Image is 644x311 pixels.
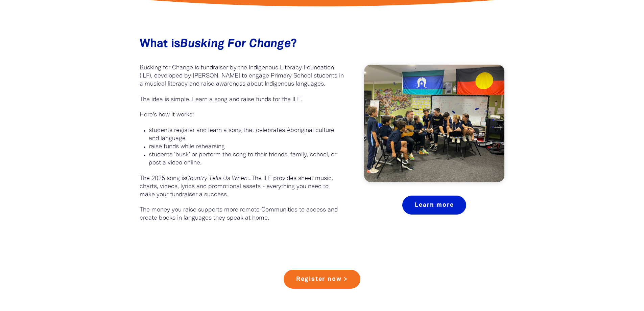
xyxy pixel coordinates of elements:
[402,196,466,215] a: Learn more
[186,176,252,181] em: Country Tells Us When...
[149,151,344,167] p: students ‘busk’ or perform the song to their friends, family, school, or post a video online.
[149,127,344,143] p: students register and learn a song that celebrates Aboriginal culture and language
[364,65,504,182] img: Josh Pyke with a Busking For Change Class
[140,175,344,199] p: The 2025 song is The ILF provides sheet music, charts, videos, lyrics and promotional assets - ev...
[180,39,291,49] em: Busking For Change
[140,111,344,119] p: Here's how it works:
[140,64,344,88] p: Busking for Change is fundraiser by the Indigenous Literacy Foundation (ILF), developed by [PERSO...
[140,39,297,49] span: What is ?
[140,206,344,222] p: The money you raise supports more remote Communities to access and create books in languages they...
[140,96,344,104] p: The idea is simple. Learn a song and raise funds for the ILF.
[284,270,360,289] a: Register now >
[149,143,344,151] p: raise funds while rehearsing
